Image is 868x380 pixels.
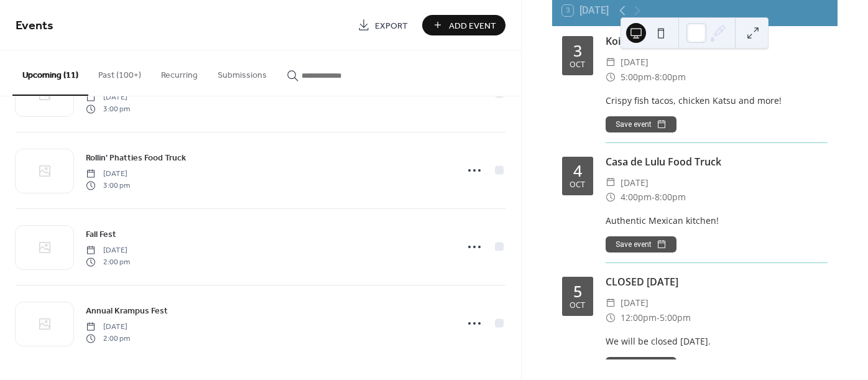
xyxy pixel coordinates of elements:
span: - [652,70,655,85]
div: Koi On The Go Food Truck [606,34,828,49]
div: ​ [606,190,616,205]
div: ​ [606,55,616,70]
span: 3:00 pm [86,180,130,191]
span: 8:00pm [655,70,686,85]
div: 5 [573,284,582,299]
div: ​ [606,295,616,310]
div: 3 [573,43,582,58]
span: Rollin' Phatties Food Truck [86,152,186,165]
span: 12:00pm [621,310,657,325]
span: 5:00pm [660,310,691,325]
span: [DATE] [86,169,130,180]
span: [DATE] [621,295,649,310]
div: CLOSED [DATE] [606,274,828,289]
button: Save event [606,357,676,373]
span: [DATE] [86,92,130,103]
div: Oct [570,302,585,310]
button: Save event [606,236,676,253]
span: 4:00pm [621,190,652,205]
button: Upcoming (11) [12,50,88,96]
span: 8:00pm [655,190,686,205]
span: Events [16,14,53,38]
span: 2:00 pm [86,256,130,267]
button: Past (100+) [88,50,151,95]
a: Annual Krampus Fest [86,304,168,318]
span: Annual Krampus Fest [86,305,168,318]
span: - [652,190,655,205]
div: Casa de Lulu Food Truck [606,154,828,169]
button: Add Event [422,15,506,35]
button: Submissions [208,50,277,95]
span: - [657,310,660,325]
span: Fall Fest [86,228,116,241]
span: 3:00 pm [86,103,130,114]
a: Rollin' Phatties Food Truck [86,151,186,165]
span: [DATE] [86,322,130,333]
div: Crispy fish tacos, chicken Katsu and more! [606,94,828,107]
a: Fall Fest [86,227,116,241]
div: Oct [570,61,585,69]
span: [DATE] [86,245,130,256]
button: Save event [606,116,676,132]
div: ​ [606,310,616,325]
span: [DATE] [621,55,649,70]
span: 5:00pm [621,70,652,85]
div: ​ [606,70,616,85]
span: Add Event [449,19,496,32]
span: Export [375,19,408,32]
div: Authentic Mexican kitchen! [606,214,828,227]
div: 4 [573,163,582,178]
span: 2:00 pm [86,333,130,344]
div: We will be closed [DATE]. [606,335,828,348]
div: ​ [606,175,616,190]
span: [DATE] [621,175,649,190]
div: Oct [570,181,585,189]
button: Recurring [151,50,208,95]
a: Export [348,15,417,35]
